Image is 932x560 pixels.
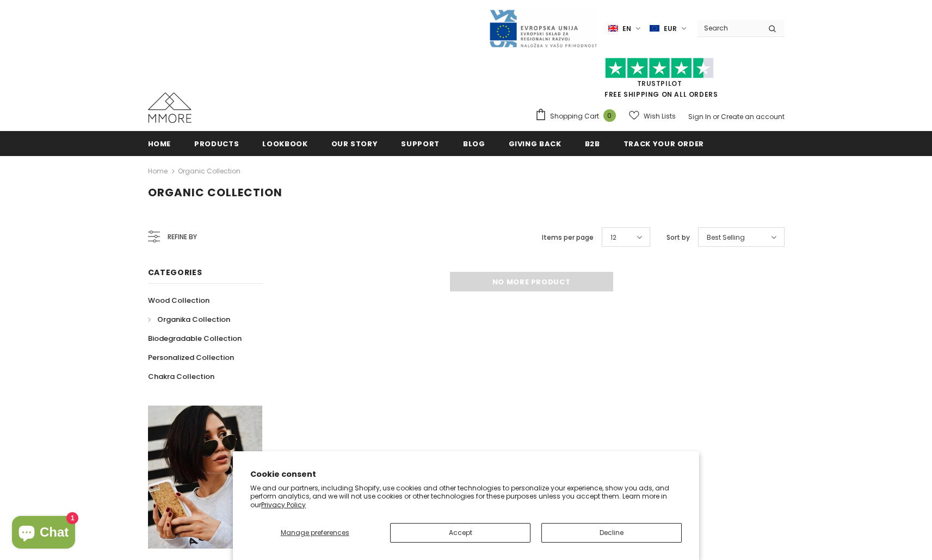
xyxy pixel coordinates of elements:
a: Track your order [624,131,704,155]
span: Shopping Cart [550,111,599,122]
span: FREE SHIPPING ON ALL ORDERS [535,63,785,99]
img: Javni Razpis [489,9,597,48]
span: 0 [603,109,616,122]
span: Home [148,139,171,149]
span: Refine by [168,231,197,243]
h2: Cookie consent [250,469,682,480]
inbox-online-store-chat: Shopify online store chat [9,516,78,551]
label: Sort by [666,232,690,243]
a: Organic Collection [178,166,240,176]
button: Manage preferences [250,523,379,543]
a: Home [148,165,168,178]
a: support [401,131,440,155]
a: Privacy Policy [261,500,306,509]
button: Accept [390,523,530,543]
input: Search Site [698,20,760,36]
img: Trust Pilot Stars [605,58,714,79]
a: Sign In [688,112,711,121]
a: Wood Collection [148,291,209,310]
button: Decline [541,523,682,543]
span: Organika Collection [157,314,230,325]
img: MMORE Cases [148,92,192,123]
a: Organika Collection [148,310,230,329]
a: Giving back [509,131,561,155]
span: Categories [148,267,202,278]
a: Biodegradable Collection [148,329,242,348]
span: Personalized Collection [148,352,234,363]
a: B2B [585,131,600,155]
a: Shopping Cart 0 [535,108,621,125]
a: Javni Razpis [489,23,597,33]
span: Track your order [624,139,704,149]
a: Wish Lists [629,107,676,126]
span: or [713,112,719,121]
a: Lookbook [262,131,307,155]
a: Products [194,131,239,155]
a: Chakra Collection [148,367,214,386]
span: Organic Collection [148,185,282,200]
span: Lookbook [262,139,307,149]
a: Our Story [331,131,378,155]
span: en [622,23,631,34]
span: 12 [610,232,616,243]
span: Wish Lists [644,111,676,122]
span: Best Selling [707,232,745,243]
span: Products [194,139,239,149]
a: Blog [463,131,485,155]
img: i-lang-1.png [608,24,618,33]
span: B2B [585,139,600,149]
span: Chakra Collection [148,371,214,382]
label: Items per page [542,232,594,243]
a: Trustpilot [637,79,682,88]
a: Create an account [721,112,785,121]
span: EUR [664,23,677,34]
span: Wood Collection [148,295,209,306]
span: Manage preferences [281,528,349,537]
span: Giving back [509,139,561,149]
a: Personalized Collection [148,348,234,367]
span: support [401,139,440,149]
span: Our Story [331,139,378,149]
p: We and our partners, including Shopify, use cookies and other technologies to personalize your ex... [250,484,682,509]
a: Home [148,131,171,155]
span: Biodegradable Collection [148,333,242,344]
span: Blog [463,139,485,149]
